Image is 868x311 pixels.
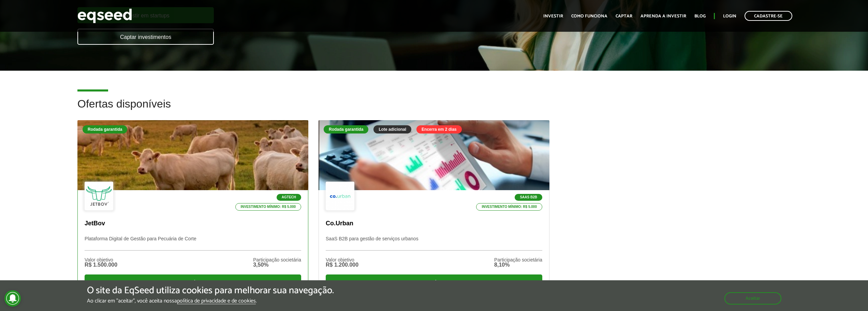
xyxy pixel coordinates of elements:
div: Ver oferta [326,274,542,289]
img: EqSeed [77,7,132,25]
a: Login [723,14,736,18]
div: Valor objetivo [85,257,117,262]
button: Aceitar [724,292,781,305]
div: Ver oferta [85,274,301,289]
p: SaaS B2B para gestão de serviços urbanos [326,236,542,251]
p: Investimento mínimo: R$ 5.000 [476,203,542,211]
a: Rodada garantida Lote adicional Encerra em 2 dias SaaS B2B Investimento mínimo: R$ 5.000 Co.Urban... [319,120,549,294]
a: Cadastre-se [745,11,792,21]
p: Plataforma Digital de Gestão para Pecuária de Corte [85,236,301,251]
p: SaaS B2B [515,194,542,201]
p: Investimento mínimo: R$ 5.000 [235,203,301,211]
div: R$ 1.200.000 [326,262,358,268]
a: Captar investimentos [77,29,214,45]
div: Rodada garantida [83,125,127,133]
p: Agtech [277,194,301,201]
h2: Ofertas disponíveis [77,98,791,120]
a: Captar [616,14,632,18]
a: Investir [543,14,563,18]
a: política de privacidade e de cookies [177,298,256,304]
a: Como funciona [571,14,607,18]
div: 3,50% [253,262,301,268]
a: Blog [694,14,706,18]
a: Aprenda a investir [641,14,686,18]
div: R$ 1.500.000 [85,262,117,268]
div: Encerra em 2 dias [416,125,462,133]
p: JetBov [85,220,301,227]
div: Valor objetivo [326,257,358,262]
p: Co.Urban [326,220,542,227]
div: Participação societária [253,257,301,262]
a: Rodada garantida Agtech Investimento mínimo: R$ 5.000 JetBov Plataforma Digital de Gestão para Pe... [77,120,308,294]
div: 8,10% [494,262,542,268]
h5: O site da EqSeed utiliza cookies para melhorar sua navegação. [87,285,334,296]
p: Ao clicar em "aceitar", você aceita nossa . [87,298,334,304]
div: Lote adicional [373,125,411,133]
div: Participação societária [494,257,542,262]
div: Rodada garantida [324,125,368,133]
